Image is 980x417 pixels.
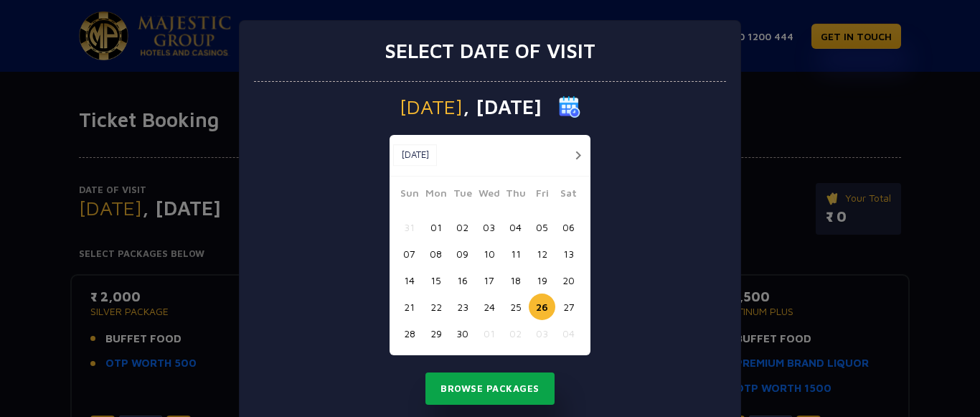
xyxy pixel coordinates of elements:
button: 09 [449,240,476,267]
button: 12 [529,240,555,267]
span: [DATE] [400,97,463,117]
button: 02 [502,320,529,347]
button: 25 [502,294,529,320]
button: 13 [555,240,582,267]
button: 23 [449,294,476,320]
button: 08 [423,240,449,267]
button: 02 [449,214,476,240]
button: 04 [555,320,582,347]
button: 31 [396,214,423,240]
button: 27 [555,294,582,320]
button: 03 [476,214,502,240]
button: 30 [449,320,476,347]
button: 03 [529,320,555,347]
button: 17 [476,267,502,294]
button: Browse Packages [425,373,555,406]
span: , [DATE] [463,97,542,117]
img: calender icon [559,96,580,118]
span: Thu [502,185,529,205]
button: 18 [502,267,529,294]
span: Tue [449,185,476,205]
span: Fri [529,185,555,205]
span: Sun [396,185,423,205]
span: Wed [476,185,502,205]
button: 24 [476,294,502,320]
button: 10 [476,240,502,267]
button: 29 [423,320,449,347]
button: 06 [555,214,582,240]
button: 21 [396,294,423,320]
button: 16 [449,267,476,294]
button: 07 [396,240,423,267]
h3: Select date of visit [385,39,595,63]
button: 14 [396,267,423,294]
button: 04 [502,214,529,240]
button: 22 [423,294,449,320]
button: 01 [476,320,502,347]
button: 20 [555,267,582,294]
button: [DATE] [393,144,437,166]
button: 01 [423,214,449,240]
button: 26 [529,294,555,320]
span: Sat [555,185,582,205]
button: 15 [423,267,449,294]
span: Mon [423,185,449,205]
button: 05 [529,214,555,240]
button: 11 [502,240,529,267]
button: 28 [396,320,423,347]
button: 19 [529,267,555,294]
